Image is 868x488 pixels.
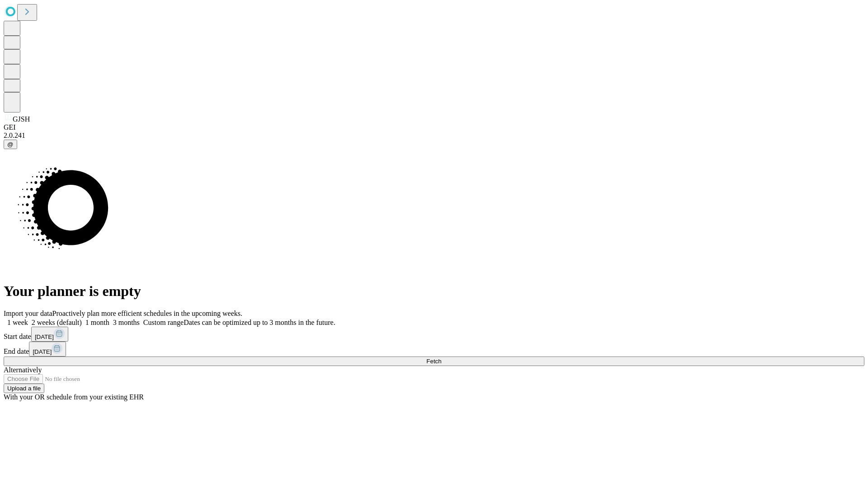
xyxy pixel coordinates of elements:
div: End date [4,342,864,357]
button: Upload a file [4,384,44,393]
span: 1 week [7,319,28,326]
span: [DATE] [35,333,54,340]
span: Dates can be optimized up to 3 months in the future. [184,319,335,326]
span: 3 months [113,319,140,326]
button: Fetch [4,357,864,366]
span: Import your data [4,310,52,317]
span: [DATE] [33,348,52,355]
button: @ [4,140,17,149]
span: Fetch [426,358,441,365]
span: With your OR schedule from your existing EHR [4,393,144,401]
h1: Your planner is empty [4,283,864,300]
span: @ [7,141,14,148]
span: 2 weeks (default) [32,319,82,326]
span: Alternatively [4,366,42,374]
span: 1 month [85,319,109,326]
span: Custom range [143,319,184,326]
span: GJSH [13,115,30,123]
div: GEI [4,123,864,131]
button: [DATE] [29,342,66,357]
div: Start date [4,327,864,342]
span: Proactively plan more efficient schedules in the upcoming weeks. [52,310,242,317]
button: [DATE] [31,327,68,342]
div: 2.0.241 [4,131,864,140]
